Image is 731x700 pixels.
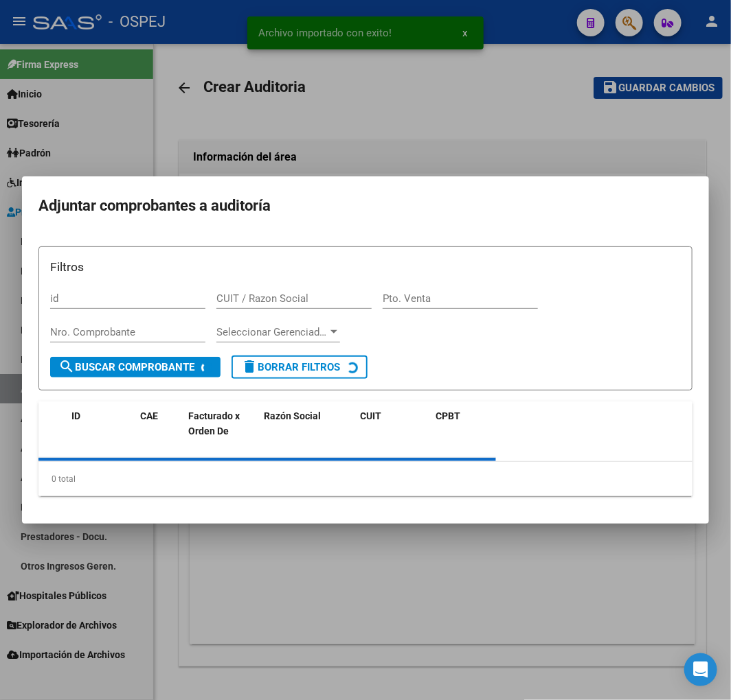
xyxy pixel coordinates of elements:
[241,361,340,373] span: Borrar Filtros
[436,410,460,421] span: CPBT
[50,357,221,377] button: Buscar Comprobante
[355,401,430,447] datatable-header-cell: CUIT
[58,358,75,375] mat-icon: search
[360,410,381,421] span: CUIT
[50,258,681,276] h3: Filtros
[71,410,80,421] span: ID
[264,410,321,421] span: Razón Social
[66,401,135,447] datatable-header-cell: ID
[430,401,567,447] datatable-header-cell: CPBT
[135,401,183,447] datatable-header-cell: CAE
[140,410,158,421] span: CAE
[216,326,328,338] span: Seleccionar Gerenciador
[188,410,240,437] span: Facturado x Orden De
[183,401,258,447] datatable-header-cell: Facturado x Orden De
[258,401,355,447] datatable-header-cell: Razón Social
[38,462,693,496] div: 0 total
[38,193,693,219] h2: Adjuntar comprobantes a auditoría
[241,358,258,375] mat-icon: delete
[58,361,194,373] span: Buscar Comprobante
[232,355,368,379] button: Borrar Filtros
[684,653,717,686] div: Open Intercom Messenger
